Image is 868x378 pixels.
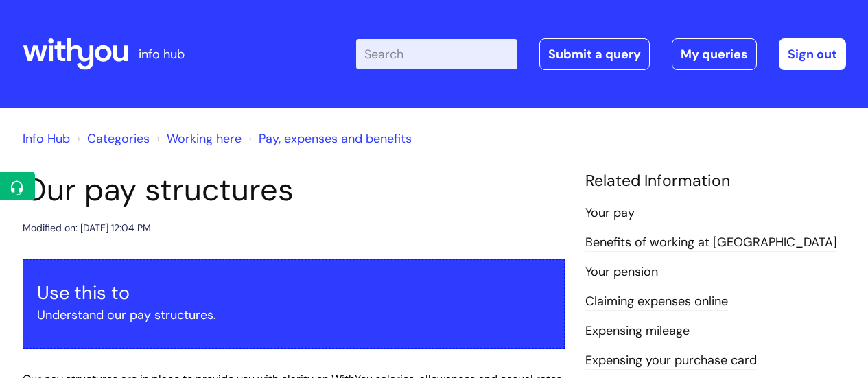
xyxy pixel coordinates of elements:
a: Your pay [585,204,635,222]
h3: Use this to [37,282,550,304]
a: Working here [167,130,242,147]
li: Pay, expenses and benefits [245,128,412,150]
a: Claiming expenses online [585,293,728,311]
p: Understand our pay structures. [37,304,550,326]
a: Submit a query [539,38,650,70]
li: Solution home [73,128,150,150]
p: info hub [139,43,185,65]
input: Search [356,39,517,69]
div: | - [356,38,846,70]
h4: Related Information [585,172,846,191]
a: Categories [87,130,150,147]
a: Expensing your purchase card [585,352,757,370]
a: Sign out [779,38,846,70]
h1: Our pay structures [23,172,565,209]
a: Expensing mileage [585,322,690,340]
div: Modified on: [DATE] 12:04 PM [23,220,151,237]
li: Working here [153,128,242,150]
a: Your pension [585,263,658,281]
a: My queries [672,38,757,70]
a: Benefits of working at [GEOGRAPHIC_DATA] [585,234,837,252]
a: Pay, expenses and benefits [259,130,412,147]
a: Info Hub [23,130,70,147]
